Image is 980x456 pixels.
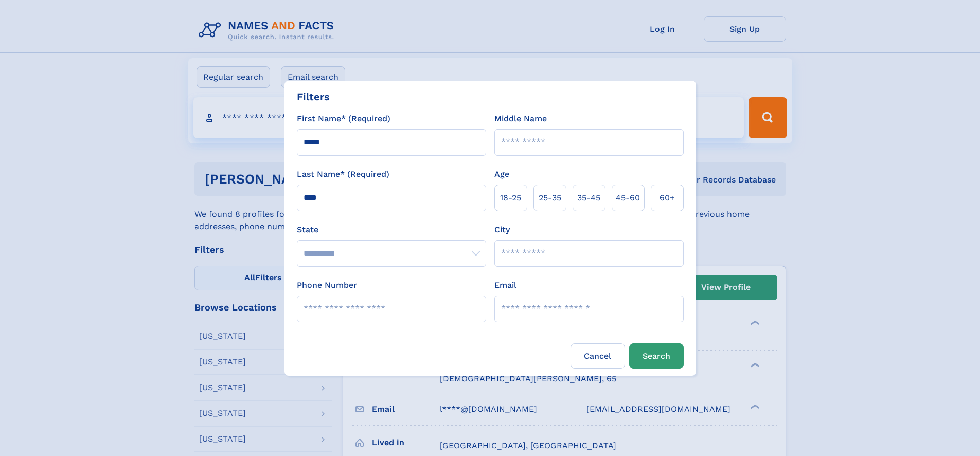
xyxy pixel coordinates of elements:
button: Search [629,343,684,369]
span: 25‑35 [539,192,561,204]
label: Age [494,168,509,180]
label: Email [494,279,516,291]
label: First Name* (Required) [297,113,390,125]
label: Cancel [571,343,625,369]
label: State [297,224,486,236]
div: Filters [297,89,330,104]
label: Phone Number [297,279,357,291]
span: 35‑45 [577,192,600,204]
label: City [494,224,510,236]
label: Middle Name [494,113,547,125]
span: 18‑25 [500,192,521,204]
label: Last Name* (Required) [297,168,389,180]
span: 60+ [660,192,675,204]
span: 45‑60 [616,192,640,204]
